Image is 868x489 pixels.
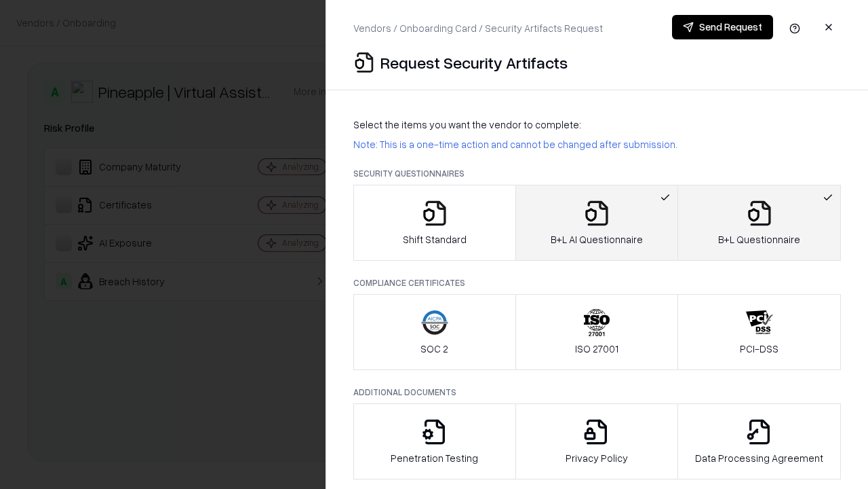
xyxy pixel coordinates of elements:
[695,451,823,465] p: Data Processing Agreement
[353,386,841,398] p: Additional Documents
[575,342,618,356] p: ISO 27001
[551,232,643,247] p: B+L AI Questionnaire
[353,277,841,289] p: Compliance Certificates
[677,403,841,479] button: Data Processing Agreement
[391,451,478,465] p: Penetration Testing
[353,117,841,132] p: Select the items you want the vendor to complete:
[353,294,516,370] button: SOC 2
[672,15,773,39] button: Send Request
[515,403,679,479] button: Privacy Policy
[353,185,516,261] button: Shift Standard
[515,294,679,370] button: ISO 27001
[740,342,778,356] p: PCI-DSS
[677,185,841,261] button: B+L Questionnaire
[403,232,467,247] p: Shift Standard
[515,185,679,261] button: B+L AI Questionnaire
[420,342,448,356] p: SOC 2
[380,52,568,73] p: Request Security Artifacts
[353,137,841,151] p: Note: This is a one-time action and cannot be changed after submission.
[353,168,841,179] p: Security Questionnaires
[353,21,603,35] p: Vendors / Onboarding Card / Security Artifacts Request
[566,451,628,465] p: Privacy Policy
[677,294,841,370] button: PCI-DSS
[353,403,516,479] button: Penetration Testing
[718,232,800,247] p: B+L Questionnaire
